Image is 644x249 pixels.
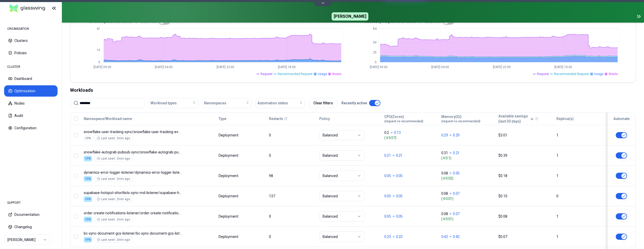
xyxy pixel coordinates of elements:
div: 98 [269,173,315,178]
p: 0.07 [453,211,460,216]
tspan: 50 [373,41,377,44]
tspan: 0 [375,60,377,64]
div: ORGANISATION [4,24,58,34]
p: 0.05 [396,173,403,178]
p: 0.29 [453,133,460,138]
div: Deployment [219,153,239,158]
button: Clear filters [309,98,337,108]
span: Namespaces [204,100,226,106]
tspan: 0 [98,60,100,64]
p: bc-sync-document-gcs-listener [84,231,182,236]
span: ( 0.1 ) [441,155,494,161]
div: VPA [84,237,92,243]
span: Waste [332,72,341,76]
div: $0.10 [498,193,552,199]
div: 137 [269,193,315,199]
p: Restarts [269,116,283,121]
button: Clusters [4,35,58,46]
div: Last seen: 2min ago [97,238,130,242]
p: 0.05 [396,193,403,199]
p: 0.29 [441,133,448,138]
p: 0.21 [384,153,391,158]
span: ( 0.03 ) [441,176,494,181]
tspan: 41 [97,27,100,31]
button: Changelog [4,221,58,233]
button: Documentation [4,209,58,220]
p: snowflake-user-tracking-events-sync-listener [84,129,182,134]
div: SUPPORT [4,198,58,208]
div: 1 [556,133,602,138]
div: Deployment [219,193,239,199]
tspan: 84 [373,27,377,31]
button: Automation status [256,98,305,108]
div: VPA [84,135,92,141]
span: Waste [609,72,618,76]
div: Last seen: 2min ago [97,217,130,222]
div: Last seen: 2min ago [97,177,130,181]
p: 0.21 [396,153,403,158]
span: (request vs recommended) [441,119,480,123]
p: 0.21 [453,150,460,155]
p: Recently active [341,100,367,106]
tspan: [DATE] 09:00 [94,65,111,69]
div: $3.01 [498,133,552,138]
div: 1 [556,173,602,178]
span: Request [537,72,549,76]
button: Policies [4,47,58,59]
div: VPA [84,156,92,161]
tspan: [DATE] 09:00 [370,65,388,69]
tspan: [DATE] 23:00 [493,65,511,69]
span: (request vs recommended) [384,119,423,123]
p: 0.42 [441,234,448,239]
tspan: 25 [373,51,377,54]
p: order-create-notifications-listener [84,210,182,216]
p: 0.05 [384,193,391,199]
tspan: [DATE] 18:00 [278,65,296,69]
button: CPU(Cores)(request vs recommended) [384,114,423,124]
p: 0.05 [384,173,391,178]
tspan: [DATE] 18:00 [554,65,572,69]
p: 0.08 [441,211,448,216]
div: $0.39 [498,153,552,158]
button: Workload types [149,98,198,108]
button: Replica(s) [556,114,574,124]
button: Memory(Gi)(request vs recommended) [441,114,480,124]
tspan: [DATE] 23:00 [217,65,234,69]
div: Deployment [219,133,239,138]
div: Policy [319,116,380,121]
p: 0.2 [384,130,389,135]
p: 0.05 [384,214,391,219]
button: Configuration [4,122,58,134]
span: Usage [594,72,603,76]
p: 0.07 [453,191,460,196]
div: VPA [84,217,92,222]
div: Deployment [219,214,239,219]
span: [PERSON_NAME] [332,12,368,21]
div: 0 [269,133,315,138]
span: ( 0.07 ) [384,135,437,140]
p: 0.08 [441,171,448,176]
div: Last seen: 2min ago [97,156,130,161]
p: 0.42 [453,234,460,239]
tspan: [DATE] 04:00 [431,65,449,69]
p: 0.05 [453,171,460,176]
div: CPU(Cores) [384,114,423,123]
span: Workload types [151,100,177,106]
div: 1 [556,234,602,239]
div: $0.18 [498,173,552,178]
div: Last seen: 2min ago [97,136,130,140]
p: 0.08 [441,191,448,196]
div: Deployment [219,234,239,239]
p: 0.13 [394,130,401,135]
p: 0.23 [396,234,403,239]
div: VPA [84,196,92,202]
span: Recommended Request [278,72,313,76]
div: $0.07 [498,234,552,239]
div: CLUSTER [4,62,58,72]
div: Memory(Gi) [441,114,480,123]
span: Recommended Request [554,72,589,76]
div: 0 [269,214,315,219]
div: 0 [556,193,602,199]
button: Namespaces [202,98,251,108]
div: VPA [84,176,92,182]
